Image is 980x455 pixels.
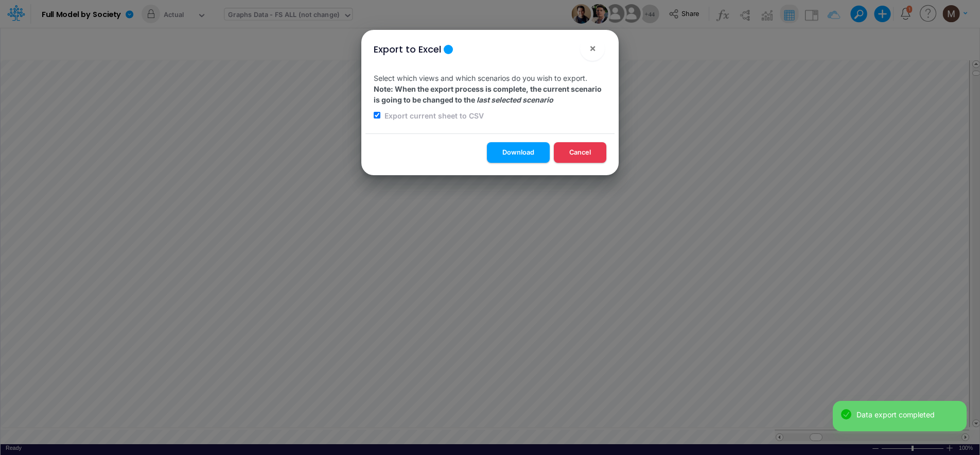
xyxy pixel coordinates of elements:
strong: Note: When the export process is complete, the current scenario is going to be changed to the [374,85,602,104]
div: Export to Excel [374,42,441,56]
em: last selected scenario [477,95,553,104]
button: Close [580,36,605,61]
label: Export current sheet to CSV [383,110,484,121]
div: Select which views and which scenarios do you wish to export. [365,64,615,133]
span: × [589,42,596,54]
div: Tooltip anchor [444,45,453,54]
button: Cancel [554,142,606,162]
div: Data export completed [856,409,958,420]
button: Download [487,142,550,162]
